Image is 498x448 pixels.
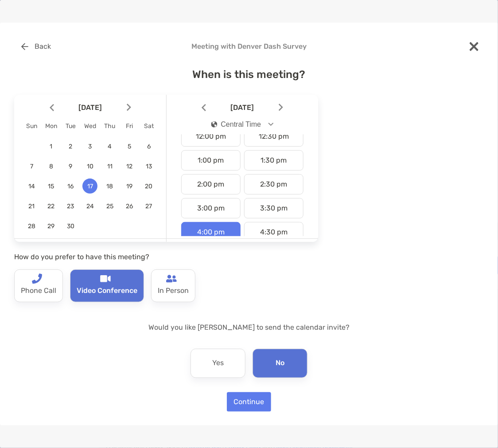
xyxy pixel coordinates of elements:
[181,126,241,147] div: 12:00 pm
[102,183,117,190] span: 18
[14,68,484,81] h4: When is this meeting?
[102,163,117,170] span: 11
[63,203,78,210] span: 23
[244,222,303,242] div: 4:30 pm
[50,104,54,111] img: Arrow icon
[202,104,206,111] img: Arrow icon
[122,183,137,190] span: 19
[181,174,241,195] div: 2:00 pm
[80,122,100,130] div: Wed
[211,121,261,129] div: Central Time
[122,203,137,210] span: 26
[279,104,283,111] img: Arrow icon
[43,163,58,170] span: 8
[43,143,58,150] span: 1
[244,174,303,195] div: 2:30 pm
[63,143,78,150] span: 2
[268,123,274,126] img: Open dropdown arrow
[43,183,58,190] span: 15
[14,322,484,333] p: Would you like [PERSON_NAME] to send the calendar invite?
[82,163,97,170] span: 10
[14,37,58,56] button: Back
[100,273,111,284] img: type-call
[82,203,97,210] span: 24
[120,122,139,130] div: Fri
[470,42,479,51] img: close modal
[82,183,97,190] span: 17
[244,150,303,171] div: 1:30 pm
[227,392,271,412] button: Continue
[166,273,177,284] img: type-call
[127,104,131,111] img: Arrow icon
[141,163,156,170] span: 13
[141,203,156,210] span: 27
[204,114,281,135] button: iconCentral Time
[61,122,80,130] div: Tue
[43,222,58,230] span: 29
[100,122,120,130] div: Thu
[63,163,78,170] span: 9
[181,198,241,218] div: 3:00 pm
[24,163,39,170] span: 7
[122,163,137,170] span: 12
[14,251,318,262] p: How do you prefer to have this meeting?
[14,42,484,51] h4: Meeting with Denver Dash Survey
[63,222,78,230] span: 30
[276,356,284,370] p: No
[21,43,28,50] img: button icon
[122,143,137,150] span: 5
[22,122,41,130] div: Sun
[102,143,117,150] span: 4
[208,103,277,112] span: [DATE]
[31,273,42,284] img: type-call
[181,222,241,242] div: 4:00 pm
[141,143,156,150] span: 6
[63,183,78,190] span: 16
[244,198,303,218] div: 3:30 pm
[56,103,125,112] span: [DATE]
[41,122,61,130] div: Mon
[24,203,39,210] span: 21
[82,143,97,150] span: 3
[139,122,159,130] div: Sat
[77,284,137,298] p: Video Conference
[24,222,39,230] span: 28
[211,121,218,128] img: icon
[43,203,58,210] span: 22
[212,356,224,370] p: Yes
[158,284,189,298] p: In Person
[102,203,117,210] span: 25
[181,150,241,171] div: 1:00 pm
[21,284,56,298] p: Phone Call
[141,183,156,190] span: 20
[24,183,39,190] span: 14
